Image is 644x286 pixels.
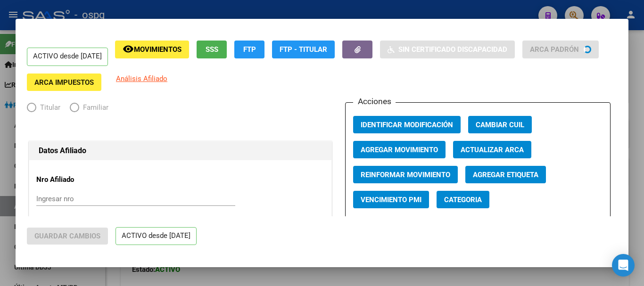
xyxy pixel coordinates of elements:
[461,146,524,154] span: Actualizar ARCA
[115,41,189,58] button: Movimientos
[34,78,94,87] span: ARCA Impuestos
[123,43,134,55] mat-icon: remove_red_eye
[353,95,396,107] h3: Acciones
[36,102,60,113] span: Titular
[27,74,101,91] button: ARCA Impuestos
[353,141,446,158] button: Agregar Movimiento
[612,254,635,277] div: Open Intercom Messenger
[116,74,167,83] span: Análisis Afiliado
[361,196,421,204] span: Vencimiento PMI
[353,116,461,133] button: Identificar Modificación
[234,41,264,58] button: FTP
[27,105,118,114] mat-radio-group: Elija una opción
[530,46,579,54] span: ARCA Padrón
[453,141,531,158] button: Actualizar ARCA
[206,46,218,54] span: SSS
[361,146,438,154] span: Agregar Movimiento
[116,227,197,245] p: ACTIVO desde [DATE]
[280,46,327,54] span: FTP - Titular
[27,228,108,245] button: Guardar Cambios
[468,116,532,133] button: Cambiar CUIL
[465,166,546,183] button: Agregar Etiqueta
[398,46,507,54] span: Sin Certificado Discapacidad
[27,48,108,66] p: ACTIVO desde [DATE]
[380,41,515,58] button: Sin Certificado Discapacidad
[353,166,458,183] button: Reinformar Movimiento
[473,171,538,179] span: Agregar Etiqueta
[243,46,256,54] span: FTP
[361,121,453,129] span: Identificar Modificación
[476,121,524,129] span: Cambiar CUIL
[437,191,489,208] button: Categoria
[353,191,429,208] button: Vencimiento PMI
[272,41,335,58] button: FTP - Titular
[361,171,450,179] span: Reinformar Movimiento
[39,145,322,156] h1: Datos Afiliado
[79,102,108,113] span: Familiar
[34,232,100,240] span: Guardar Cambios
[522,41,599,58] button: ARCA Padrón
[444,196,482,204] span: Categoria
[134,46,182,54] span: Movimientos
[197,41,227,58] button: SSS
[36,174,123,185] p: Nro Afiliado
